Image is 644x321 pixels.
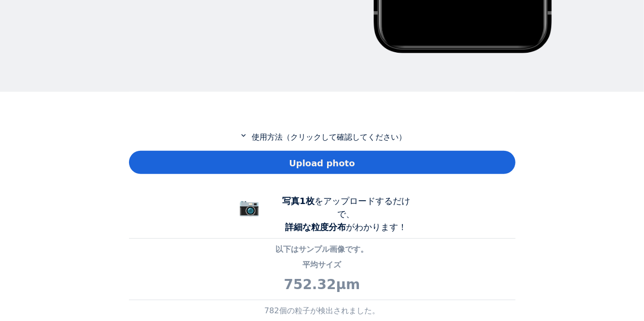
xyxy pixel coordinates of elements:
b: 写真1枚 [282,196,315,206]
p: 平均サイズ [129,259,515,271]
p: 752.32μm [129,275,515,295]
b: 詳細な粒度分布 [286,222,346,232]
span: Upload photo [289,157,355,170]
mat-icon: expand_more [238,131,249,140]
div: をアップロードするだけで、 がわかります！ [274,194,419,233]
span: 📷 [239,197,260,217]
p: 使用方法（クリックして確認してください） [129,131,515,143]
p: 782個の粒子が検出されました。 [129,305,515,317]
p: 以下はサンプル画像です。 [129,244,515,255]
